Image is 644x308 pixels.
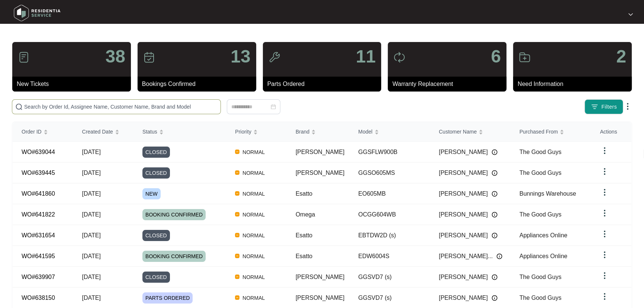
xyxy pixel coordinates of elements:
img: dropdown arrow [600,209,609,218]
span: [DATE] [82,190,101,197]
span: NORMAL [239,189,268,198]
span: [PERSON_NAME] [296,149,345,155]
span: Brand [296,128,309,136]
span: [PERSON_NAME] [296,295,345,301]
span: CLOSED [142,167,170,179]
a: WO#631654 [22,232,55,238]
span: NORMAL [239,273,268,282]
span: Order ID [22,128,42,136]
span: [PERSON_NAME] [439,148,488,157]
p: Warranty Replacement [392,80,506,89]
span: Model [358,128,372,136]
a: WO#641822 [22,211,55,218]
img: Vercel Logo [235,150,239,154]
span: BOOKING CONFIRMED [142,251,206,262]
span: [DATE] [82,253,101,259]
img: Info icon [496,253,502,259]
th: Model [349,122,430,142]
span: BOOKING CONFIRMED [142,209,206,220]
span: [PERSON_NAME] [439,169,488,177]
span: [DATE] [82,170,101,176]
img: dropdown arrow [600,230,609,238]
img: search-icon [15,103,23,110]
span: Appliances Online [519,232,567,238]
span: Filters [601,103,617,111]
span: [PERSON_NAME] [439,231,488,240]
img: filter icon [591,103,598,110]
a: WO#639907 [22,274,55,280]
span: Esatto [296,253,312,259]
a: WO#641860 [22,190,55,197]
span: [PERSON_NAME] [296,274,345,280]
a: WO#639044 [22,149,55,155]
img: dropdown arrow [600,146,609,155]
span: NORMAL [239,293,268,302]
span: Bunnings Warehouse [519,190,576,197]
img: dropdown arrow [600,167,609,176]
span: The Good Guys [519,149,561,155]
th: Order ID [13,122,73,142]
span: NORMAL [239,148,268,157]
td: EO605MB [349,183,430,204]
img: Vercel Logo [235,212,239,216]
td: EDW6004S [349,246,430,267]
th: Purchased From [511,122,591,142]
p: Bookings Confirmed [142,80,256,89]
img: residentia service logo [11,2,63,24]
span: CLOSED [142,272,170,283]
th: Status [133,122,226,142]
p: 6 [491,48,501,65]
span: Created Date [82,128,113,136]
img: dropdown arrow [623,102,632,111]
a: WO#641595 [22,253,55,259]
span: [PERSON_NAME]... [439,252,493,261]
img: icon [519,51,531,63]
span: [DATE] [82,211,101,218]
span: Appliances Online [519,253,567,259]
img: Vercel Logo [235,191,239,196]
span: [PERSON_NAME] [439,273,488,282]
span: CLOSED [142,230,170,241]
td: GGSVD7 (s) [349,267,430,288]
span: CLOSED [142,147,170,158]
img: Vercel Logo [235,170,239,175]
th: Customer Name [430,122,511,142]
img: dropdown arrow [600,188,609,197]
img: icon [268,51,280,63]
span: NEW [142,188,161,199]
span: The Good Guys [519,295,561,301]
span: [PERSON_NAME] [439,189,488,198]
span: [DATE] [82,232,101,238]
span: Status [142,128,157,136]
p: 11 [356,48,376,65]
span: The Good Guys [519,170,561,176]
th: Brand [287,122,350,142]
img: Vercel Logo [235,233,239,237]
img: Info icon [492,212,498,218]
th: Priority [226,122,287,142]
span: [PERSON_NAME] [439,293,488,302]
span: [DATE] [82,149,101,155]
img: Info icon [492,191,498,197]
span: The Good Guys [519,274,561,280]
p: Need Information [518,80,632,89]
img: dropdown arrow [600,292,609,301]
img: Info icon [492,170,498,176]
span: PARTS ORDERED [142,292,193,304]
img: Info icon [492,149,498,155]
input: Search by Order Id, Assignee Name, Customer Name, Brand and Model [24,103,218,111]
p: 13 [231,48,250,65]
span: Customer Name [439,128,477,136]
img: Vercel Logo [235,275,239,279]
button: filter iconFilters [585,99,623,114]
span: Omega [296,211,315,218]
td: EBTDW2D (s) [349,225,430,246]
p: 2 [616,48,626,65]
span: Purchased From [519,128,558,136]
img: Info icon [492,295,498,301]
span: Priority [235,128,251,136]
th: Created Date [73,122,134,142]
img: icon [143,51,155,63]
a: WO#639445 [22,170,55,176]
img: icon [18,51,30,63]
